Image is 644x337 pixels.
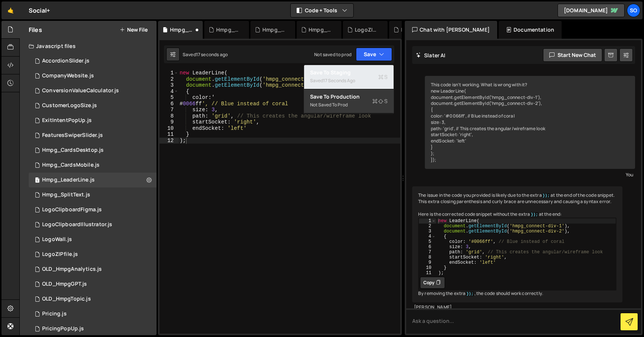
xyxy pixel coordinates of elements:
[29,292,157,306] div: 15116/41820.js
[310,93,388,100] div: Save to Production
[530,212,539,217] code: });
[416,52,446,59] h2: Slater AI
[310,69,388,76] div: Save to Staging
[160,76,179,83] div: 2
[160,70,179,76] div: 1
[160,113,179,119] div: 8
[419,244,436,250] div: 6
[304,89,394,113] button: Save to ProductionS Not saved to prod
[310,76,388,85] div: Saved
[304,65,394,89] button: Save to StagingS Saved17 seconds ago
[42,236,72,243] div: LogoWall.js
[42,162,100,168] div: Hmpg_CardsMobile.js
[42,325,84,332] div: PricingPopUp.js
[160,82,179,89] div: 3
[29,173,157,187] div: 15116/47786.js
[29,306,157,321] div: 15116/40643.js
[309,26,332,33] div: Hmpg_CardsMobile.js
[419,255,436,260] div: 8
[42,281,87,288] div: OLD_HmpgGPT.js
[42,177,95,183] div: Hmpg_LeaderLine.js
[42,296,91,302] div: OLD_HmpgTopic.js
[419,229,436,234] div: 3
[42,206,102,213] div: LogoClipboardFigma.js
[29,143,157,158] div: 15116/47106.js
[42,102,97,109] div: CustomerLogoSize.js
[29,158,157,173] div: 15116/47105.js
[419,270,436,276] div: 11
[425,76,635,169] div: This code isn't working. What is wrong with it? new LeaderLine( document.getElementById('hmpg_con...
[29,83,157,98] div: 15116/40946.js
[42,221,112,228] div: LogoClipboardIllustrator.js
[372,97,388,105] span: S
[419,260,436,265] div: 9
[29,6,50,15] div: Social+
[29,217,157,232] div: 15116/42838.js
[419,234,436,239] div: 4
[419,224,436,229] div: 2
[29,262,157,277] div: 15116/40702.js
[405,21,497,39] div: Chat with [PERSON_NAME]
[414,304,621,311] div: [PERSON_NAME]
[627,4,640,17] a: So
[42,73,94,79] div: CompanyWebsite.js
[160,94,179,101] div: 5
[356,48,392,61] button: Save
[465,291,474,296] code: });
[216,26,240,33] div: Hmpg_SplitText.js
[29,54,157,68] div: 15116/41115.js
[378,73,388,81] span: S
[310,100,388,109] div: Not saved to prod
[160,125,179,132] div: 10
[160,107,179,113] div: 7
[419,265,436,270] div: 10
[1,1,20,19] a: 🤙
[412,186,622,302] div: The issue in the code you provided is likely due to the extra at the end of the code snippet. Thi...
[42,192,90,198] div: Hmpg_SplitText.js
[160,138,179,144] div: 12
[542,193,550,198] code: });
[160,131,179,138] div: 11
[42,311,67,317] div: Pricing.js
[183,51,228,58] div: Saved
[29,202,157,217] div: 15116/40336.js
[42,251,78,258] div: LogoZIPfile.js
[29,26,42,34] h2: Files
[42,266,102,273] div: OLD_HmpgAnalytics.js
[29,98,157,113] div: 15116/40353.js
[196,51,228,58] div: 17 seconds ago
[42,147,104,154] div: Hmpg_CardsDesktop.js
[29,113,157,128] div: 15116/40766.js
[29,68,157,83] div: 15116/40349.js
[29,187,157,202] div: 15116/47767.js
[42,132,103,139] div: FeaturesSwiperSlider.js
[29,277,157,292] div: 15116/41430.js
[160,119,179,125] div: 9
[29,128,157,143] div: 15116/40701.js
[355,26,379,33] div: LogoZIPfile.js
[419,218,436,224] div: 1
[20,39,157,54] div: Javascript files
[42,87,119,94] div: ConversionValueCalculator.js
[42,117,92,124] div: ExitIntentPopUp.js
[499,21,562,39] div: Documentation
[427,171,633,179] div: You
[401,26,425,33] div: LogoWall.js
[262,26,286,33] div: Hmpg_CardsDesktop.js
[35,178,40,184] span: 1
[314,51,351,58] div: Not saved to prod
[42,58,89,64] div: AccordionSlider.js
[323,77,355,84] div: 17 seconds ago
[120,27,148,33] button: New File
[419,239,436,244] div: 5
[170,26,194,33] div: Hmpg_LeaderLine.js
[419,250,436,255] div: 7
[160,89,179,95] div: 4
[160,101,179,107] div: 6
[29,321,157,336] div: 15116/45407.js
[558,4,625,17] a: [DOMAIN_NAME]
[29,232,157,247] div: 15116/46100.js
[543,48,602,62] button: Start new chat
[420,277,445,289] button: Copy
